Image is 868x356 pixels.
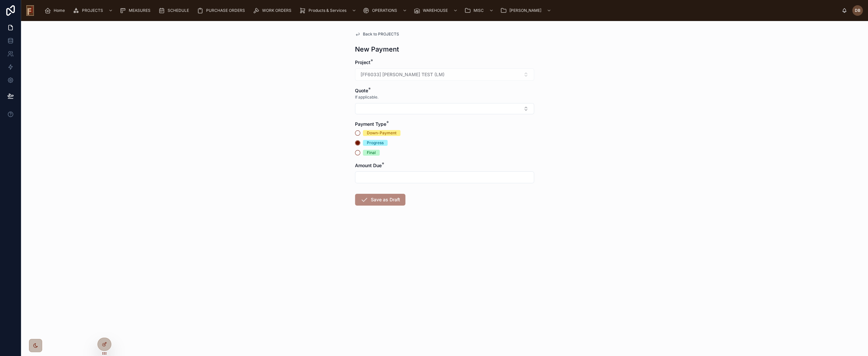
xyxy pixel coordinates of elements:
[71,5,116,16] a: PROJECTS
[309,8,346,13] span: Products & Services
[26,5,34,16] img: App logo
[355,163,382,168] span: Amount Due
[355,88,368,93] span: Quote
[355,103,534,114] button: Select Button
[355,32,399,37] a: Back to PROJECTS
[129,8,150,13] span: MEASURES
[355,95,378,100] span: If applicable.
[509,8,541,13] span: [PERSON_NAME]
[297,5,360,16] a: Products & Services
[367,140,384,146] div: Progress
[355,121,386,127] span: Payment Type
[195,5,250,16] a: PURCHASE ORDERS
[372,8,397,13] span: OPERATIONS
[54,8,65,13] span: Home
[39,3,842,18] div: scrollable content
[156,5,194,16] a: SCHEDULE
[118,5,155,16] a: MEASURES
[367,130,396,136] div: Down-Payment
[355,59,370,65] span: Project
[168,8,189,13] span: SCHEDULE
[262,8,291,13] span: WORK ORDERS
[361,5,410,16] a: OPERATIONS
[423,8,448,13] span: WAREHOUSE
[474,8,484,13] span: MISC
[367,150,376,156] div: Final
[462,5,497,16] a: MISC
[355,45,399,54] h1: New Payment
[498,5,555,16] a: [PERSON_NAME]
[251,5,296,16] a: WORK ORDERS
[363,32,399,37] span: Back to PROJECTS
[42,5,69,16] a: Home
[82,8,103,13] span: PROJECTS
[206,8,245,13] span: PURCHASE ORDERS
[412,5,461,16] a: WAREHOUSE
[855,8,860,13] span: DB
